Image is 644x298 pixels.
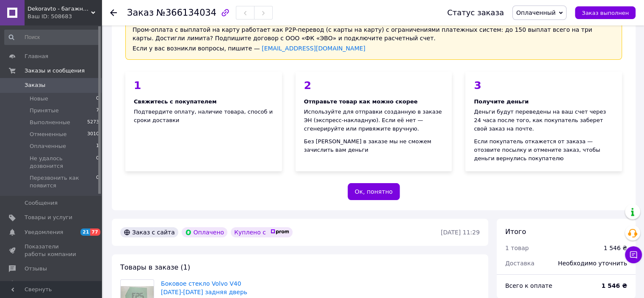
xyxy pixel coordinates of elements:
[134,80,274,91] div: 1
[505,282,552,289] span: Всего к оплате
[30,142,66,150] span: Оплаченные
[582,10,629,16] span: Заказ выполнен
[120,227,178,237] div: Заказ с сайта
[96,107,99,114] span: 7
[575,6,636,19] button: Заказ выполнен
[516,9,556,16] span: Оплаченный
[87,119,99,126] span: 5273
[30,119,70,126] span: Выполненные
[474,80,614,91] div: 3
[25,243,78,258] span: Показатели работы компании
[25,228,63,236] span: Уведомления
[127,8,154,18] span: Заказ
[625,246,642,263] button: Чат с покупателем
[447,8,504,17] div: Статус заказа
[604,244,627,252] div: 1 546 ₴
[28,13,102,20] div: Ваш ID: 508683
[96,174,99,189] span: 0
[80,228,90,236] span: 21
[348,183,400,200] button: Ок, понятно
[87,131,99,138] span: 3010
[474,108,614,133] div: Деньги будут переведены на ваш счет через 24 часа после того, как покупатель заберет свой заказ н...
[30,155,96,170] span: Не удалось дозвонится
[505,260,534,267] span: Доставка
[25,81,45,89] span: Заказы
[25,67,85,75] span: Заказы и сообщения
[120,263,190,271] span: Товары в заказе (1)
[30,95,48,103] span: Новые
[182,227,227,237] div: Оплачено
[304,137,444,154] div: Без [PERSON_NAME] в заказе мы не сможем зачислить вам деньги
[96,155,99,170] span: 0
[601,282,627,289] b: 1 546 ₴
[25,279,59,287] span: Покупатели
[125,18,622,60] div: Пром-оплата с выплатой на карту работает как P2P-перевод (с карты на карту) с ограничениями плате...
[156,8,216,18] span: №366134034
[262,45,365,52] a: [EMAIL_ADDRESS][DOMAIN_NAME]
[28,5,91,13] span: Dekoravto - багажные системы, автотюнинг и аксессуары
[110,8,117,17] div: Вернуться назад
[30,131,66,138] span: Отмененные
[271,229,289,234] img: prom
[30,174,96,189] span: Перезвонить как появится
[505,228,526,236] span: Итого
[231,227,293,237] div: Куплено с
[25,199,58,207] span: Сообщения
[553,254,632,273] div: Необходимо уточнить
[505,245,529,251] span: 1 товар
[304,108,444,133] div: Используйте для отправки созданную в заказе ЭН (экспресс-накладную). Если её нет — сгенерируйте и...
[25,265,47,273] span: Отзывы
[304,80,444,91] div: 2
[96,95,99,103] span: 0
[96,142,99,150] span: 1
[30,107,59,114] span: Принятые
[441,229,480,236] time: [DATE] 11:29
[304,98,418,105] span: Отправьте товар как можно скорее
[133,44,615,53] div: Если у вас возникли вопросы, пишите —
[134,98,216,105] span: Свяжитесь с покупателем
[125,72,282,171] div: Подтвердите оплату, наличие товара, способ и сроки доставки
[4,30,100,45] input: Поиск
[474,137,614,163] div: Если покупатель откажется от заказа — отозвите посылку и отмените заказ, чтобы деньги вернулись п...
[25,214,72,221] span: Товары и услуги
[90,228,100,236] span: 77
[25,53,48,60] span: Главная
[474,98,528,105] span: Получите деньги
